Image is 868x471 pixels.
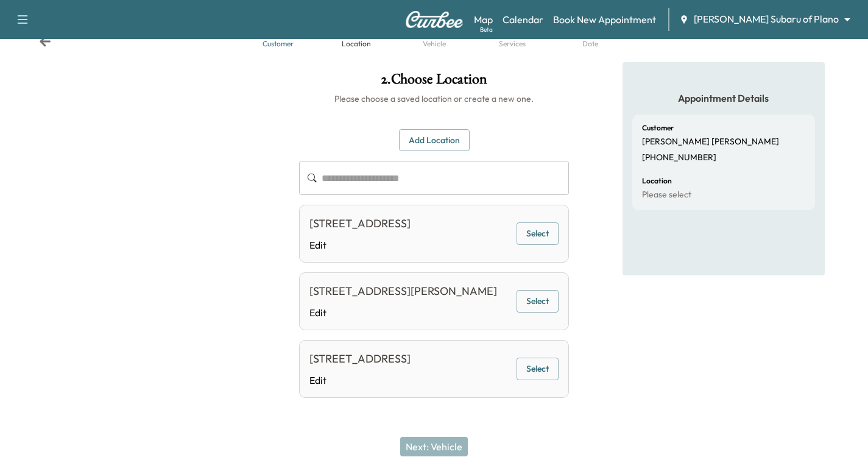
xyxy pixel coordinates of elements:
p: [PERSON_NAME] [PERSON_NAME] [642,136,779,147]
h1: 2 . Choose Location [299,72,569,93]
div: Customer [263,40,294,48]
a: Calendar [503,12,543,27]
button: Select [517,290,559,313]
p: [PHONE_NUMBER] [642,152,716,163]
div: Services [499,40,526,48]
h6: Customer [642,124,674,132]
span: [PERSON_NAME] Subaru of Plano [694,12,839,26]
div: [STREET_ADDRESS][PERSON_NAME] [309,283,497,300]
div: Vehicle [423,40,446,48]
img: Curbee Logo [405,11,464,28]
a: Edit [309,373,411,388]
div: [STREET_ADDRESS] [309,350,411,367]
h6: Please choose a saved location or create a new one. [299,93,569,105]
button: Select [517,358,559,380]
a: MapBeta [474,12,493,27]
a: Edit [309,238,411,252]
div: Beta [480,25,493,34]
a: Book New Appointment [553,12,656,27]
button: Select [517,222,559,245]
div: Date [582,40,598,48]
div: [STREET_ADDRESS] [309,215,411,232]
p: Please select [642,189,691,200]
div: Location [342,40,371,48]
div: Back [39,35,51,48]
h5: Appointment Details [632,91,815,105]
button: Add Location [399,129,470,152]
h6: Location [642,177,672,185]
a: Edit [309,305,497,320]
